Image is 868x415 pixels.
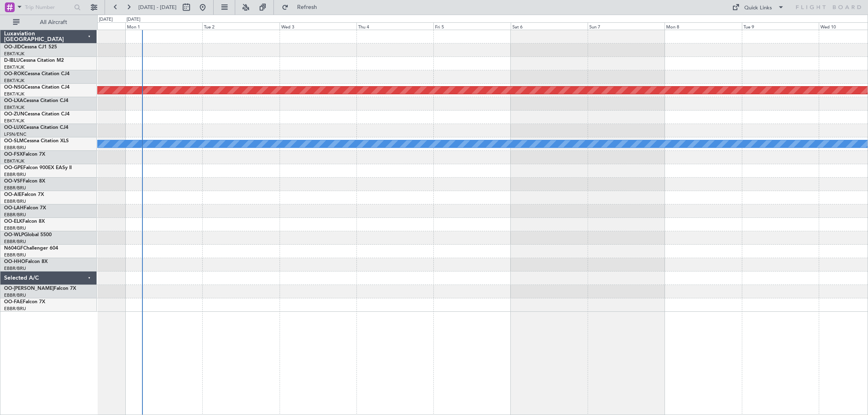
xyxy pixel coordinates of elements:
a: OO-AIEFalcon 7X [4,192,44,197]
a: N604GFChallenger 604 [4,246,58,251]
div: Tue 9 [742,22,819,30]
span: OO-FAE [4,300,23,304]
span: OO-LUX [4,125,23,130]
div: Mon 8 [665,22,741,30]
a: EBBR/BRU [4,292,26,298]
a: OO-NSGCessna Citation CJ4 [4,85,70,90]
input: Trip Number [25,1,72,13]
a: OO-LXACessna Citation CJ4 [4,98,68,103]
span: OO-NSG [4,85,24,90]
button: All Aircraft [9,16,88,29]
div: Mon 1 [125,22,202,30]
a: EBBR/BRU [4,265,26,272]
a: OO-WLPGlobal 5500 [4,232,52,237]
a: OO-ROKCessna Citation CJ4 [4,72,70,76]
a: EBBR/BRU [4,239,26,245]
a: EBBR/BRU [4,225,26,231]
a: EBBR/BRU [4,145,26,151]
a: OO-VSFFalcon 8X [4,179,45,184]
span: D-IBLU [4,58,20,63]
span: OO-JID [4,45,21,50]
a: EBKT/KJK [4,51,24,57]
div: Tue 2 [202,22,279,30]
a: OO-ELKFalcon 8X [4,219,45,224]
a: EBBR/BRU [4,306,26,312]
div: Sun 7 [588,22,665,30]
a: OO-ZUNCessna Citation CJ4 [4,112,70,117]
span: N604GF [4,246,23,251]
a: OO-GPEFalcon 900EX EASy II [4,165,72,170]
span: OO-GPE [4,165,23,170]
button: Refresh [278,1,327,14]
span: OO-WLP [4,232,24,237]
a: D-IBLUCessna Citation M2 [4,58,64,63]
div: [DATE] [99,16,113,23]
a: EBKT/KJK [4,158,24,164]
a: LFSN/ENC [4,131,26,137]
button: Quick Links [728,1,788,14]
span: OO-HHO [4,259,25,264]
div: Quick Links [744,4,772,12]
span: OO-ZUN [4,112,24,117]
a: OO-HHOFalcon 8X [4,259,48,264]
a: EBKT/KJK [4,91,24,97]
a: EBKT/KJK [4,118,24,124]
a: OO-LUXCessna Citation CJ4 [4,125,68,130]
a: EBBR/BRU [4,185,26,191]
a: OO-[PERSON_NAME]Falcon 7X [4,286,76,291]
a: EBKT/KJK [4,78,24,84]
a: EBBR/BRU [4,172,26,178]
div: Wed 3 [280,22,356,30]
div: [DATE] [127,16,140,23]
span: [DATE] - [DATE] [138,4,177,11]
span: OO-VSF [4,179,23,184]
a: EBBR/BRU [4,198,26,204]
span: OO-FSX [4,152,23,157]
span: OO-SLM [4,139,24,143]
a: EBKT/KJK [4,64,24,70]
div: Sat 6 [511,22,588,30]
span: OO-ROK [4,72,24,76]
span: OO-LXA [4,98,23,103]
span: Refresh [290,4,324,10]
a: OO-JIDCessna CJ1 525 [4,45,57,50]
span: All Aircraft [21,20,86,25]
div: Thu 4 [356,22,433,30]
a: EBBR/BRU [4,252,26,258]
a: EBBR/BRU [4,212,26,218]
a: OO-FSXFalcon 7X [4,152,45,157]
span: OO-ELK [4,219,22,224]
a: OO-SLMCessna Citation XLS [4,139,69,143]
span: OO-AIE [4,192,22,197]
span: OO-[PERSON_NAME] [4,286,54,291]
a: OO-LAHFalcon 7X [4,206,46,211]
a: OO-FAEFalcon 7X [4,300,45,304]
div: Fri 5 [433,22,510,30]
a: EBKT/KJK [4,104,24,111]
span: OO-LAH [4,206,24,211]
